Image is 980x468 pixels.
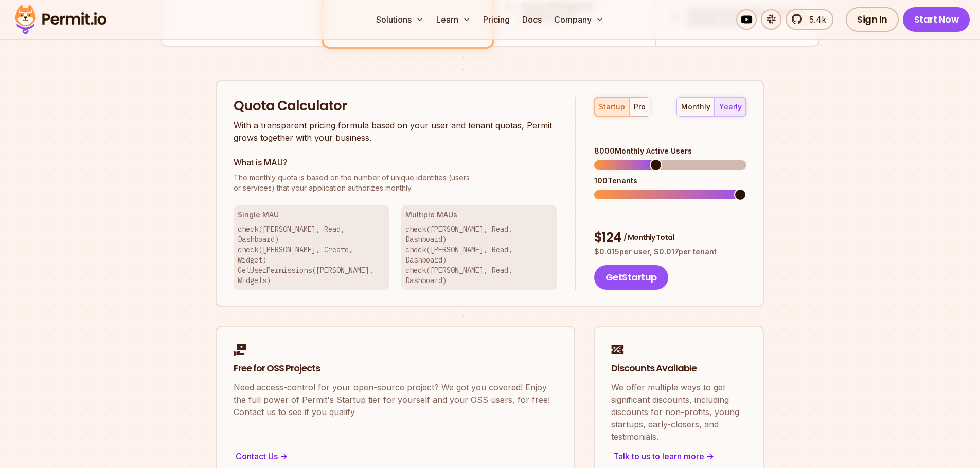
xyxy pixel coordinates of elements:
[611,362,746,375] h2: Discounts Available
[405,224,553,286] p: check([PERSON_NAME], Read, Dashboard) check([PERSON_NAME], Read, Dashboard) check([PERSON_NAME], ...
[550,9,608,30] button: Company
[432,9,475,30] button: Learn
[234,362,558,375] h2: Free for OSS Projects
[280,450,288,462] span: ->
[594,229,746,247] div: $ 124
[623,232,674,242] span: / Monthly Total
[234,119,557,144] p: With a transparent pricing formula based on your user and tenant quotas, Permit grows together wi...
[681,102,710,112] div: monthly
[903,7,970,32] a: Start Now
[611,449,746,463] div: Talk to us to learn more
[594,265,668,290] button: GetStartup
[518,9,546,30] a: Docs
[372,9,428,30] button: Solutions
[803,13,826,26] span: 5.4k
[594,146,746,156] div: 8000 Monthly Active Users
[238,224,385,286] p: check([PERSON_NAME], Read, Dashboard) check([PERSON_NAME], Create, Widget) GetUserPermissions([PE...
[234,173,557,193] p: or services) that your application authorizes monthly.
[594,176,746,186] div: 100 Tenants
[238,210,385,220] h3: Single MAU
[234,381,558,418] p: Need access-control for your open-source project? We got you covered! Enjoy the full power of Per...
[634,102,646,112] div: pro
[706,450,714,462] span: ->
[234,449,558,463] div: Contact Us
[234,97,557,116] h2: Quota Calculator
[846,7,899,32] a: Sign In
[594,247,746,257] p: $ 0.015 per user, $ 0.017 per tenant
[234,173,557,183] span: The monthly quota is based on the number of unique identities (users
[10,2,111,37] img: Permit logo
[234,156,557,169] h3: What is MAU?
[786,9,833,30] a: 5.4k
[479,9,514,30] a: Pricing
[405,210,553,220] h3: Multiple MAUs
[611,381,746,443] p: We offer multiple ways to get significant discounts, including discounts for non-profits, young s...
